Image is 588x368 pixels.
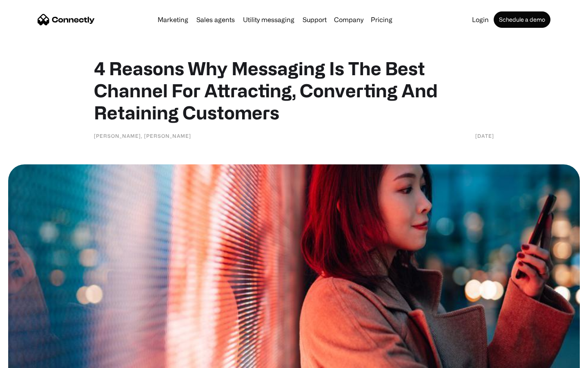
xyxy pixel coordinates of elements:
ul: Language list [16,354,49,365]
a: Marketing [154,16,192,23]
div: Company [334,14,363,25]
a: Utility messaging [240,16,298,23]
a: Sales agents [193,16,238,23]
div: [PERSON_NAME], [PERSON_NAME] [94,132,191,140]
h1: 4 Reasons Why Messaging Is The Best Channel For Attracting, Converting And Retaining Customers [94,57,494,123]
a: Pricing [367,16,396,23]
a: Schedule a demo [494,11,550,28]
a: Support [299,16,330,23]
a: Login [469,16,492,23]
aside: Language selected: English [8,354,49,365]
div: [DATE] [475,132,494,140]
